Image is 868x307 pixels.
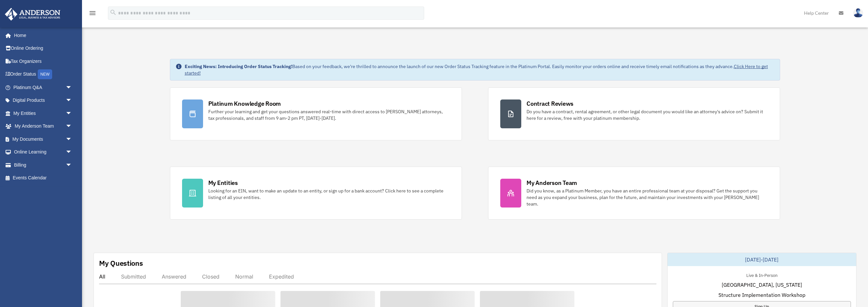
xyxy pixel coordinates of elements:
div: My Questions [99,258,143,268]
div: Looking for an EIN, want to make an update to an entity, or sign up for a bank account? Click her... [208,188,450,201]
span: arrow_drop_down [66,158,79,172]
div: Expedited [269,273,294,280]
div: Do you have a contract, rental agreement, or other legal document you would like an attorney's ad... [527,108,768,121]
div: Closed [202,273,219,280]
a: Online Learningarrow_drop_down [5,146,82,159]
a: Platinum Knowledge Room Further your learning and get your questions answered real-time with dire... [170,87,462,140]
a: Events Calendar [5,172,82,185]
a: Billingarrow_drop_down [5,158,82,172]
div: Platinum Knowledge Room [208,99,281,108]
img: Anderson Advisors Platinum Portal [3,8,62,21]
a: My Anderson Team Did you know, as a Platinum Member, you have an entire professional team at your... [488,167,780,220]
a: Click Here to get started! [185,63,768,76]
span: arrow_drop_down [66,120,79,133]
i: menu [89,9,96,17]
a: Order StatusNEW [5,68,82,81]
a: menu [89,11,96,17]
span: arrow_drop_down [66,94,79,107]
strong: Exciting News: Introducing Order Status Tracking! [185,63,292,69]
div: Answered [162,273,186,280]
a: Tax Organizers [5,55,82,68]
div: Contract Reviews [527,99,573,108]
span: arrow_drop_down [66,133,79,146]
div: Based on your feedback, we're thrilled to announce the launch of our new Order Status Tracking fe... [185,63,775,76]
div: My Anderson Team [527,179,577,187]
a: My Entitiesarrow_drop_down [5,107,82,120]
i: search [110,9,117,16]
div: Further your learning and get your questions answered real-time with direct access to [PERSON_NAM... [208,108,450,121]
span: [GEOGRAPHIC_DATA], [US_STATE] [722,281,802,289]
div: Submitted [121,273,146,280]
span: arrow_drop_down [66,107,79,120]
span: arrow_drop_down [66,146,79,159]
a: Platinum Q&Aarrow_drop_down [5,81,82,94]
div: [DATE]-[DATE] [668,253,857,266]
a: My Entities Looking for an EIN, want to make an update to an entity, or sign up for a bank accoun... [170,167,462,220]
a: Digital Productsarrow_drop_down [5,94,82,107]
div: NEW [38,69,52,79]
div: Did you know, as a Platinum Member, you have an entire professional team at your disposal? Get th... [527,188,768,207]
a: My Anderson Teamarrow_drop_down [5,120,82,133]
a: Contract Reviews Do you have a contract, rental agreement, or other legal document you would like... [488,87,780,140]
div: My Entities [208,179,238,187]
div: All [99,273,105,280]
span: Structure Implementation Workshop [718,291,805,299]
div: Live & In-Person [741,271,783,278]
a: Home [5,29,79,42]
img: User Pic [853,8,863,18]
a: My Documentsarrow_drop_down [5,133,82,146]
span: arrow_drop_down [66,81,79,94]
div: Normal [235,273,253,280]
a: Online Ordering [5,42,82,55]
